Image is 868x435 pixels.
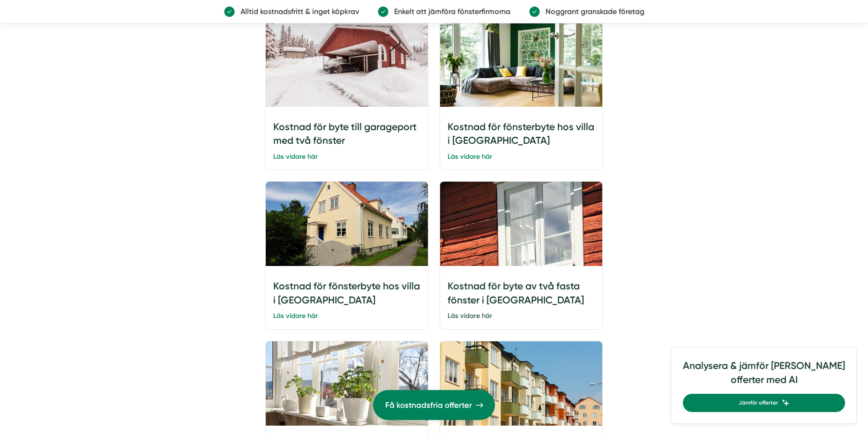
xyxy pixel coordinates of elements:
[273,120,420,150] h4: Kostnad för byte till garageport med två fönster
[683,394,845,412] a: Jämför offerter
[266,22,428,107] img: Kostnad för byte till garageport med två fönster
[266,341,428,426] img: Kostnad för byte av sju fönster med treglas
[448,152,492,161] a: Läs vidare här
[448,120,595,150] h4: Kostnad för fönsterbyte hos villa i [GEOGRAPHIC_DATA]
[440,22,602,107] img: Kostnad för fönsterbyte hos villa i Västra Götaland
[273,152,318,161] a: Läs vidare här
[448,311,492,320] a: Läs vidare här
[540,6,644,17] p: Noggrant granskade företag
[739,398,778,407] span: Jämför offerter
[373,390,495,420] a: Få kostnadsfria offerter
[440,341,602,426] img: Kostnad för fönsterbyte BRF i Gävle
[273,311,318,320] a: Läs vidare här
[389,6,510,17] p: Enkelt att jämföra fönsterfirmorna
[448,279,595,310] h4: Kostnad för byte av två fasta fönster i [GEOGRAPHIC_DATA]
[266,182,428,266] img: Kostnad för fönsterbyte hos villa i Södermanland
[683,359,845,394] h4: Analysera & jämför [PERSON_NAME] offerter med AI
[273,279,420,310] h4: Kostnad för fönsterbyte hos villa i [GEOGRAPHIC_DATA]
[235,6,359,17] p: Alltid kostnadsfritt & inget köpkrav
[385,399,472,412] span: Få kostnadsfria offerter
[440,182,602,266] img: Kostnad för byte av två fasta fönster i Uppland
